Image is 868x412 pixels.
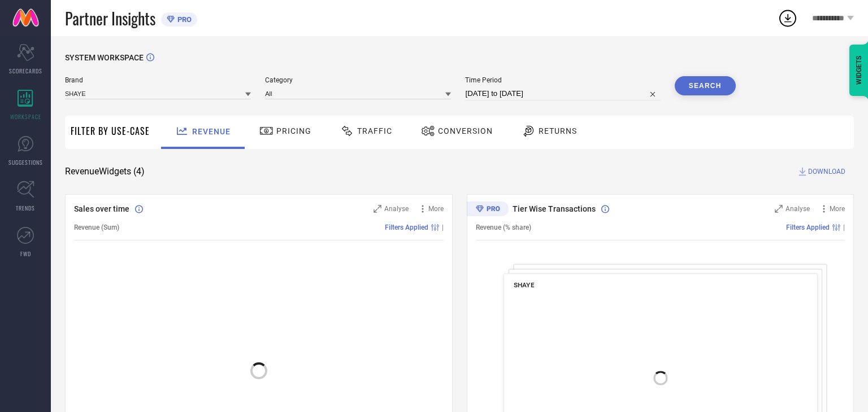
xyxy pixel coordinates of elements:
[74,223,119,231] span: Revenue (Sum)
[442,223,444,231] span: |
[374,205,381,213] svg: Zoom
[65,53,144,62] span: SYSTEM WORKSPACE
[16,204,35,212] span: TRENDS
[778,8,798,28] div: Open download list
[843,223,845,231] span: |
[74,204,129,213] span: Sales over time
[20,249,31,258] span: FWD
[539,126,577,135] span: Returns
[65,76,251,84] span: Brand
[513,204,596,213] span: Tier Wise Transactions
[10,112,41,121] span: WORKSPACE
[8,158,43,166] span: SUGGESTIONS
[476,223,531,231] span: Revenue (% share)
[467,201,509,218] div: Premium
[786,223,830,231] span: Filters Applied
[465,76,660,84] span: Time Period
[675,76,736,95] button: Search
[785,205,810,213] span: Analyse
[775,205,783,213] svg: Zoom
[175,15,192,24] span: PRO
[385,223,428,231] span: Filters Applied
[71,124,150,138] span: Filter By Use-Case
[192,127,231,136] span: Revenue
[265,76,451,84] span: Category
[513,281,534,289] span: SHAYE
[438,126,493,135] span: Conversion
[65,7,155,30] span: Partner Insights
[808,166,845,177] span: DOWNLOAD
[357,126,392,135] span: Traffic
[428,205,444,213] span: More
[830,205,845,213] span: More
[384,205,409,213] span: Analyse
[276,126,311,135] span: Pricing
[465,87,660,100] input: Select time period
[9,67,42,75] span: SCORECARDS
[65,166,145,177] span: Revenue Widgets ( 4 )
